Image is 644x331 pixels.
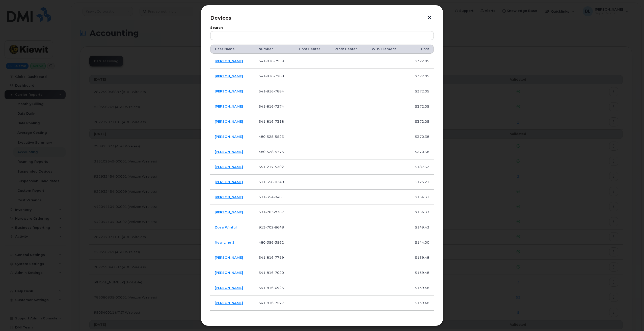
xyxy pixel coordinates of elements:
span: 0248 [274,180,284,184]
span: 541 [259,286,284,290]
span: 7288 [274,74,284,78]
span: 7274 [274,104,284,108]
span: 531 [259,180,284,184]
span: 531 [259,195,284,199]
span: 356 [265,240,274,244]
a: [PERSON_NAME] [215,195,243,199]
a: [PERSON_NAME] [215,165,243,169]
span: 7318 [274,119,284,123]
td: $156.33 [406,205,434,220]
span: 541 [259,89,284,93]
a: New Line 1 [215,240,234,244]
span: 816 [265,119,274,123]
span: 5302 [274,165,284,169]
a: [PERSON_NAME] [215,74,243,78]
td: $139.48 [406,311,434,326]
span: 217 [265,165,274,169]
span: 816 [265,104,274,108]
td: $139.48 [406,250,434,265]
span: 541 [259,271,284,275]
a: [PERSON_NAME] [215,104,243,108]
td: $139.48 [406,280,434,295]
span: 541 [259,301,284,305]
span: 4775 [274,150,284,154]
span: 0362 [274,210,284,214]
span: 816 [265,74,274,78]
td: $187.32 [406,159,434,175]
span: 7799 [274,255,284,259]
span: 358 [265,180,274,184]
span: 541 [259,255,284,259]
span: 541 [259,74,284,78]
span: 913 [259,225,284,229]
td: $370.38 [406,144,434,159]
span: 480 [259,135,284,139]
td: $372.05 [406,114,434,129]
a: [PERSON_NAME] [215,135,243,139]
span: 9401 [274,195,284,199]
span: 7884 [274,89,284,93]
span: 531 [259,210,284,214]
span: 5523 [274,135,284,139]
span: 354 [265,195,274,199]
a: [PERSON_NAME] [215,271,243,275]
span: 816 [265,301,274,305]
span: 816 [265,255,274,259]
a: [PERSON_NAME] [215,180,243,184]
span: 541 [259,119,284,123]
span: 816 [265,286,274,290]
span: 528 [265,135,274,139]
span: 8648 [274,225,284,229]
td: $139.48 [406,295,434,311]
td: $370.38 [406,129,434,144]
td: $139.48 [406,265,434,280]
a: [PERSON_NAME] [215,210,243,214]
td: $372.05 [406,84,434,99]
td: $164.31 [406,190,434,205]
span: 702 [265,225,274,229]
span: 480 [259,240,284,244]
td: $175.21 [406,175,434,190]
a: [PERSON_NAME] [215,286,243,290]
span: 480 [259,150,284,154]
span: 3562 [274,240,284,244]
span: 6925 [274,286,284,290]
td: $144.00 [406,235,434,250]
a: [PERSON_NAME] [215,316,243,320]
span: 7577 [274,301,284,305]
a: [PERSON_NAME] [215,119,243,123]
span: 816 [265,316,274,320]
a: Zoza Winful [215,225,237,229]
span: 7020 [274,271,284,275]
span: 551 [259,165,284,169]
td: $149.43 [406,220,434,235]
td: $372.05 [406,99,434,114]
span: 541 [259,316,284,320]
a: [PERSON_NAME] [215,89,243,93]
a: [PERSON_NAME] [215,301,243,305]
span: 816 [265,89,274,93]
iframe: Messenger Launcher [622,309,640,327]
span: 816 [265,271,274,275]
td: $372.05 [406,69,434,84]
span: 6823 [274,316,284,320]
a: [PERSON_NAME] [215,150,243,154]
span: 528 [265,150,274,154]
span: 541 [259,104,284,108]
span: 283 [265,210,274,214]
a: [PERSON_NAME] [215,255,243,259]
